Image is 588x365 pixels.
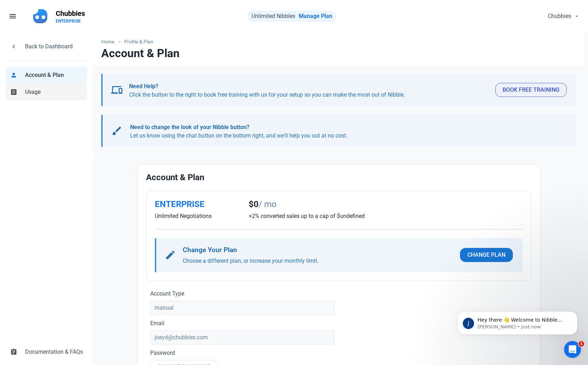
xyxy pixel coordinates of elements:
a: personAccount & Plan [6,67,87,84]
p: Click the button to the right to book free training with us for your setup so you can make the mo... [129,82,490,99]
span: assignment [10,348,17,355]
span: menu [8,12,17,20]
span: devices [111,84,122,96]
label: Password [150,349,335,357]
span: Documentation & FAQs [25,348,83,356]
span: Book Free Training [503,86,559,94]
span: mode_edit [165,249,176,261]
p: Chubbies [56,8,85,18]
h2: $0 [249,200,522,209]
span: receipt [10,88,17,95]
span: / mo [259,199,277,209]
a: Manage Plan [299,13,332,19]
span: Account & Plan [25,71,83,79]
span: Usage [25,88,83,96]
iframe: Intercom live chat [564,341,581,358]
p: Let us know using the chat button on the bottom right, and we'll help you out at no cost. [130,123,560,140]
label: Account Type [150,290,335,298]
a: receiptUsage [6,84,87,101]
span: 1 [578,341,584,347]
h1: Account & Plan [101,47,180,60]
button: Book Free Training [495,83,567,97]
span: Back to Dashboard [25,42,83,51]
p: Choose a different plan, or increase your monthly limit. [183,257,454,265]
iframe: Intercom notifications message [447,297,588,346]
span: Change Plan [467,251,505,259]
h2: Account & Plan [146,173,532,182]
span: chevron_left [10,42,17,49]
span: person [10,71,17,78]
span: Unlimited Nibbles [251,13,295,19]
span: brush [111,125,122,136]
p: Unlimited Negotiations [155,212,241,220]
input: manual [150,301,335,315]
p: +2% converted sales up to a cap of $undefined [249,212,522,220]
b: Need to change the look of your Nibble button? [130,124,249,130]
p: ENTERPRISE [56,18,85,24]
a: Home [101,38,118,45]
h2: Change Your Plan [183,245,454,255]
a: assignmentDocumentation & FAQs [6,343,87,360]
span: Chubbies [548,12,571,20]
input: joeyd@chubbies.com [150,330,335,345]
nav: breadcrumbs [93,32,584,47]
h2: ENTERPRISE [155,200,241,209]
b: Need Help? [129,83,158,90]
label: Email [150,319,335,328]
button: Change Plan [460,248,513,262]
a: ChubbiesENTERPRISE [51,6,89,27]
button: Chubbies [542,9,584,23]
a: chevron_leftBack to Dashboard [6,38,87,55]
